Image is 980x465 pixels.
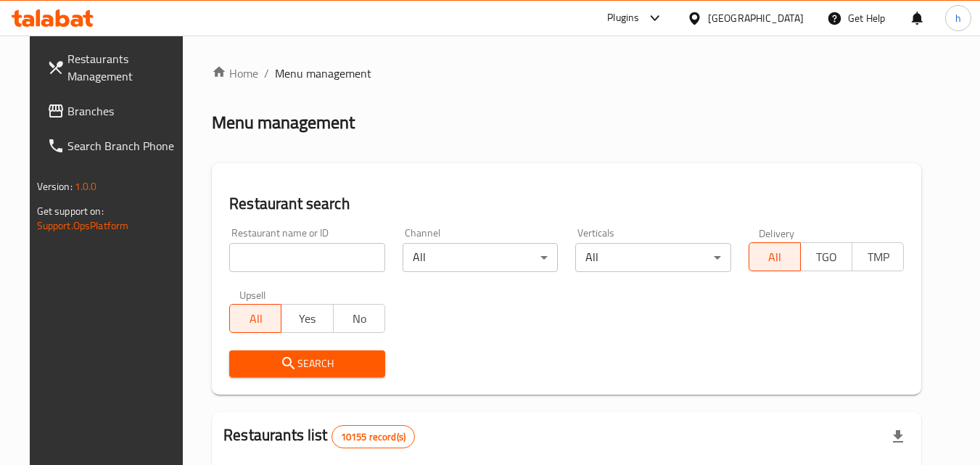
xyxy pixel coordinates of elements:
[212,111,355,134] h2: Menu management
[759,228,795,238] label: Delivery
[852,242,904,271] button: TMP
[229,304,281,333] button: All
[67,137,182,155] span: Search Branch Phone
[287,308,327,329] span: Yes
[67,102,182,120] span: Branches
[37,177,73,196] span: Version:
[607,9,639,27] div: Plugins
[212,65,921,82] nav: breadcrumb
[800,242,852,271] button: TGO
[223,424,415,448] h2: Restaurants list
[36,94,194,128] a: Branches
[212,65,258,82] a: Home
[575,243,731,272] div: All
[75,177,97,196] span: 1.0.0
[229,193,904,215] h2: Restaurant search
[275,65,371,82] span: Menu management
[333,304,385,333] button: No
[264,65,269,82] li: /
[755,247,795,268] span: All
[403,243,559,272] div: All
[749,242,801,271] button: All
[955,10,961,26] span: h
[229,350,385,377] button: Search
[332,430,414,444] span: 10155 record(s)
[67,50,182,85] span: Restaurants Management
[807,247,847,268] span: TGO
[236,308,276,329] span: All
[37,216,129,235] a: Support.OpsPlatform
[332,425,415,448] div: Total records count
[858,247,898,268] span: TMP
[239,289,266,300] label: Upsell
[36,41,194,94] a: Restaurants Management
[281,304,333,333] button: Yes
[229,243,385,272] input: Search for restaurant name or ID..
[708,10,804,26] div: [GEOGRAPHIC_DATA]
[339,308,379,329] span: No
[36,128,194,163] a: Search Branch Phone
[37,202,104,221] span: Get support on:
[881,419,915,454] div: Export file
[241,355,374,373] span: Search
